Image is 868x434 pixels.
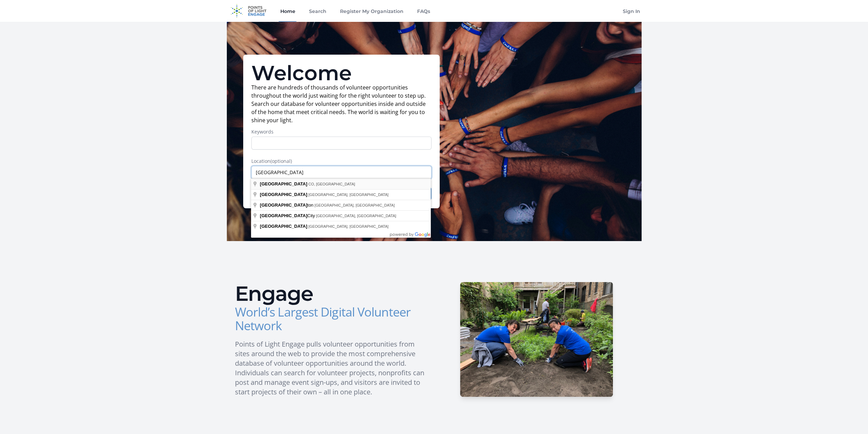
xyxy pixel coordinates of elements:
[260,202,307,208] span: [GEOGRAPHIC_DATA]
[251,128,431,135] label: Keywords
[260,213,316,218] span: City
[316,214,396,218] span: [GEOGRAPHIC_DATA], [GEOGRAPHIC_DATA]
[260,213,307,218] span: [GEOGRAPHIC_DATA]
[260,224,307,229] span: [GEOGRAPHIC_DATA]
[260,192,307,197] span: [GEOGRAPHIC_DATA]
[308,182,355,186] span: CO, [GEOGRAPHIC_DATA]
[235,339,429,397] p: Points of Light Engage pulls volunteer opportunities from sites around the web to provide the mos...
[270,158,292,164] span: (optional)
[251,63,431,83] h1: Welcome
[235,283,429,304] h2: Engage
[251,166,431,179] input: Enter a location
[260,202,314,208] span: ton
[260,181,307,186] span: [GEOGRAPHIC_DATA]
[251,158,431,165] label: Location
[314,203,395,207] span: [GEOGRAPHIC_DATA], [GEOGRAPHIC_DATA]
[460,282,613,397] img: HCSC-H_1.JPG
[251,83,431,124] p: There are hundreds of thousands of volunteer opportunities throughout the world just waiting for ...
[308,193,388,197] span: [GEOGRAPHIC_DATA], [GEOGRAPHIC_DATA]
[308,224,388,228] span: [GEOGRAPHIC_DATA], [GEOGRAPHIC_DATA]
[235,305,429,333] h3: World’s Largest Digital Volunteer Network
